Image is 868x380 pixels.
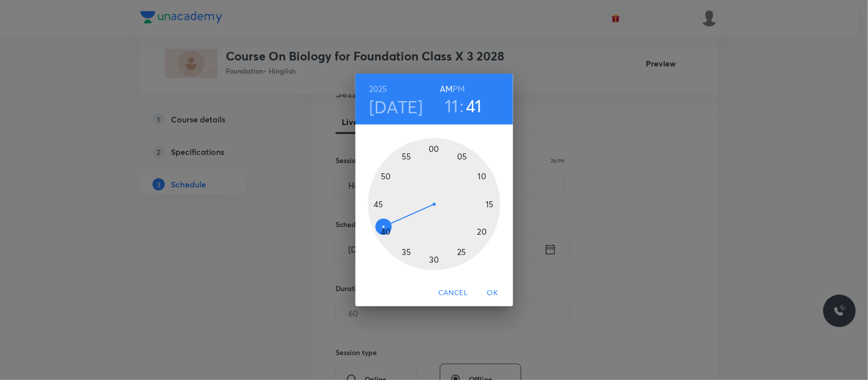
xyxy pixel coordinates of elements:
[440,82,453,96] button: AM
[369,82,387,96] button: 2025
[476,283,509,302] button: OK
[466,95,482,116] button: 41
[438,287,468,299] span: Cancel
[369,96,423,117] button: [DATE]
[434,283,472,302] button: Cancel
[453,82,465,96] button: PM
[445,95,459,116] button: 11
[460,95,464,116] h3: :
[481,287,505,299] span: OK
